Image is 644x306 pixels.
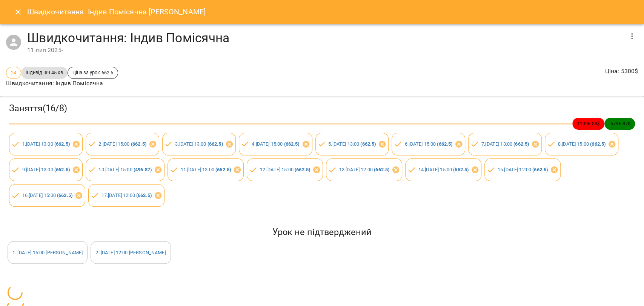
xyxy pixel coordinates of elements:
[12,250,83,255] a: 1. [DATE] 15:00 [PERSON_NAME]
[131,141,146,147] b: ( 662.5 )
[27,30,623,46] h4: Швидкочитання: Індив Помісячна
[181,167,231,172] a: 11.[DATE] 13:00 (662.5)
[101,192,152,198] a: 17.[DATE] 12:00 (662.5)
[9,133,83,155] div: 1.[DATE] 13:00 (662.5)
[8,226,636,238] h5: Урок не підтверджений
[339,167,389,172] a: 13.[DATE] 12:00 (662.5)
[532,167,548,172] b: ( 662.5 )
[22,192,72,198] a: 16.[DATE] 15:00 (662.5)
[260,167,310,172] a: 12.[DATE] 15:00 (662.5)
[481,141,529,147] a: 7.[DATE] 13:00 (662.5)
[175,141,223,147] a: 3.[DATE] 13:00 (662.5)
[498,167,548,172] a: 15.[DATE] 12:00 (662.5)
[22,167,70,172] a: 9.[DATE] 13:00 (662.5)
[57,192,72,198] b: ( 662.5 )
[545,133,618,155] div: 8.[DATE] 15:00 (662.5)
[252,141,299,147] a: 4.[DATE] 15:00 (662.5)
[558,141,606,147] a: 8.[DATE] 15:00 (662.5)
[392,133,465,155] div: 6.[DATE] 15:00 (662.5)
[54,167,70,172] b: ( 662.5 )
[86,133,159,155] div: 2.[DATE] 15:00 (662.5)
[284,141,299,147] b: ( 662.5 )
[88,184,164,207] div: 17.[DATE] 12:00 (662.5)
[168,158,244,181] div: 11.[DATE] 13:00 (662.5)
[134,167,152,172] b: ( 496.87 )
[484,158,561,181] div: 15.[DATE] 12:00 (662.5)
[22,141,70,147] a: 1.[DATE] 13:00 (662.5)
[54,141,70,147] b: ( 662.5 )
[328,141,376,147] a: 5.[DATE] 13:00 (662.5)
[405,141,452,147] a: 6.[DATE] 15:00 (662.5)
[326,158,402,181] div: 13.[DATE] 12:00 (662.5)
[405,158,481,181] div: 14.[DATE] 15:00 (662.5)
[207,141,223,147] b: ( 662.5 )
[604,120,635,127] span: -5796.87 $
[68,69,118,76] span: Ціна за урок 662.5
[437,141,452,147] b: ( 662.5 )
[468,133,542,155] div: 7.[DATE] 13:00 (662.5)
[295,167,310,172] b: ( 662.5 )
[605,67,638,76] p: Ціна : 5300 $
[513,141,529,147] b: ( 662.5 )
[9,3,27,21] button: Close
[95,250,166,255] a: 2. [DATE] 12:00 [PERSON_NAME]
[239,133,312,155] div: 4.[DATE] 15:00 (662.5)
[360,141,376,147] b: ( 662.5 )
[374,167,389,172] b: ( 662.5 )
[6,69,21,76] span: 24
[9,158,83,181] div: 9.[DATE] 13:00 (662.5)
[27,6,206,18] h6: Швидкочитання: Індив Помісячна [PERSON_NAME]
[86,158,164,181] div: 10.[DATE] 15:00 (496.87)
[590,141,606,147] b: ( 662.5 )
[215,167,231,172] b: ( 662.5 )
[162,133,236,155] div: 3.[DATE] 13:00 (662.5)
[98,167,152,172] a: 10.[DATE] 15:00 (496.87)
[27,46,623,55] div: 11 лип 2025 -
[21,69,67,76] span: індивід шч 45 хв
[418,167,469,172] a: 14.[DATE] 15:00 (662.5)
[572,120,604,127] span: 11096.88 $
[453,167,469,172] b: ( 662.5 )
[9,184,85,207] div: 16.[DATE] 15:00 (662.5)
[136,192,152,198] b: ( 662.5 )
[247,158,323,181] div: 12.[DATE] 15:00 (662.5)
[6,79,118,88] p: Швидкочитання: Індив Помісячна
[9,103,635,114] h3: Заняття ( 16 / 8 )
[98,141,146,147] a: 2.[DATE] 15:00 (662.5)
[315,133,389,155] div: 5.[DATE] 13:00 (662.5)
